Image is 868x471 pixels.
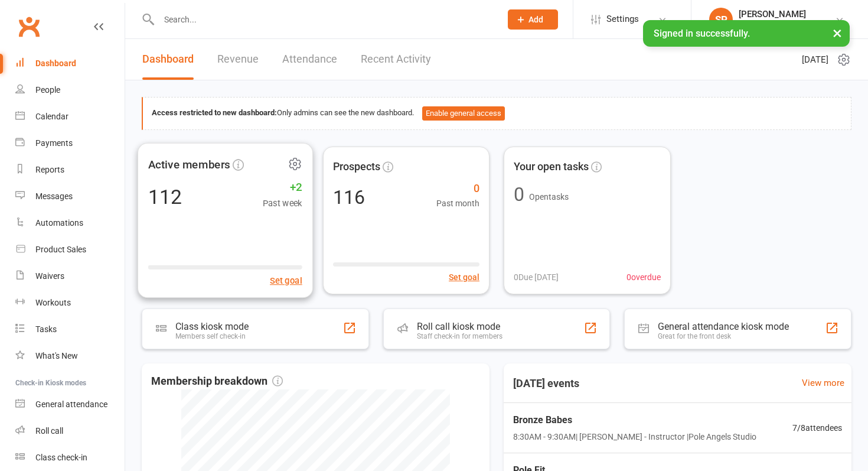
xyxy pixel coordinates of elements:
[15,343,125,369] a: What's New
[148,155,230,173] span: Active members
[15,130,125,157] a: Payments
[15,391,125,418] a: General attendance kiosk mode
[35,426,63,436] div: Roll call
[333,158,380,176] span: Prospects
[436,197,479,210] span: Past month
[739,9,806,20] div: [PERSON_NAME]
[654,28,750,39] span: Signed in successfully.
[626,271,661,284] span: 0 overdue
[658,321,789,332] div: General attendance kiosk mode
[282,39,337,80] a: Attendance
[35,453,87,462] div: Class check-in
[508,9,558,30] button: Add
[739,20,806,30] div: Pole Angels
[709,8,733,31] div: SP
[15,236,125,263] a: Product Sales
[333,188,365,207] div: 116
[529,192,569,202] span: Open tasks
[35,324,57,334] div: Tasks
[422,106,505,121] button: Enable general access
[263,196,302,210] span: Past week
[175,321,249,332] div: Class kiosk mode
[35,351,78,360] div: What's New
[35,165,64,174] div: Reports
[802,376,844,390] a: View more
[35,271,64,281] div: Waivers
[827,20,848,46] button: ×
[417,321,502,332] div: Roll call kiosk mode
[15,263,125,290] a: Waivers
[35,112,68,121] div: Calendar
[35,138,73,148] div: Payments
[513,430,756,443] span: 8:30AM - 9:30AM | [PERSON_NAME] - Instructor | Pole Angels Studio
[15,50,125,77] a: Dashboard
[658,332,789,340] div: Great for the front desk
[606,6,639,33] span: Settings
[528,15,543,24] span: Add
[270,273,302,287] button: Set goal
[175,332,249,340] div: Members self check-in
[217,39,259,80] a: Revenue
[792,421,842,434] span: 7 / 8 attendees
[148,186,182,206] div: 112
[35,85,60,95] div: People
[142,39,194,80] a: Dashboard
[35,59,76,68] div: Dashboard
[15,418,125,444] a: Roll call
[155,11,492,28] input: Search...
[15,210,125,236] a: Automations
[514,158,589,176] span: Your open tasks
[35,399,107,409] div: General attendance
[504,373,589,394] h3: [DATE] events
[152,108,277,117] strong: Access restricted to new dashboard:
[802,53,828,67] span: [DATE]
[15,157,125,183] a: Reports
[15,183,125,210] a: Messages
[417,332,502,340] div: Staff check-in for members
[263,178,302,196] span: +2
[35,245,86,254] div: Product Sales
[436,180,479,197] span: 0
[15,103,125,130] a: Calendar
[35,218,83,228] div: Automations
[35,298,71,307] div: Workouts
[15,290,125,316] a: Workouts
[35,191,73,201] div: Messages
[152,106,842,121] div: Only admins can see the new dashboard.
[151,373,283,390] span: Membership breakdown
[15,316,125,343] a: Tasks
[514,271,559,284] span: 0 Due [DATE]
[449,271,479,284] button: Set goal
[514,185,524,204] div: 0
[15,444,125,471] a: Class kiosk mode
[361,39,431,80] a: Recent Activity
[15,77,125,103] a: People
[513,412,756,428] span: Bronze Babes
[14,12,44,41] a: Clubworx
